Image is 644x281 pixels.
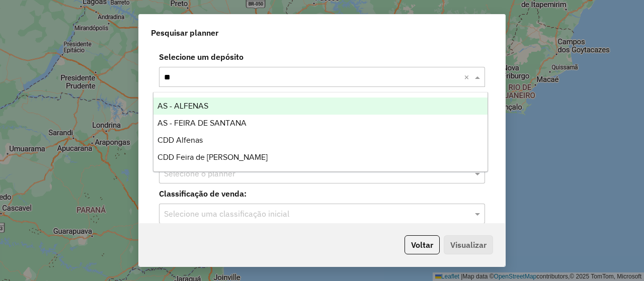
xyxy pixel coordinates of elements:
[153,188,491,200] label: Classificação de venda:
[151,27,218,39] span: Pesquisar planner
[157,119,247,127] span: AS - FEIRA DE SANTANA
[153,92,488,172] ng-dropdown-panel: Options list
[153,51,491,63] label: Selecione um depósito
[405,235,440,254] button: Voltar
[157,136,203,144] span: CDD Alfenas
[157,102,208,110] span: AS - ALFENAS
[157,153,268,161] span: CDD Feira de [PERSON_NAME]
[464,71,472,83] span: Clear all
